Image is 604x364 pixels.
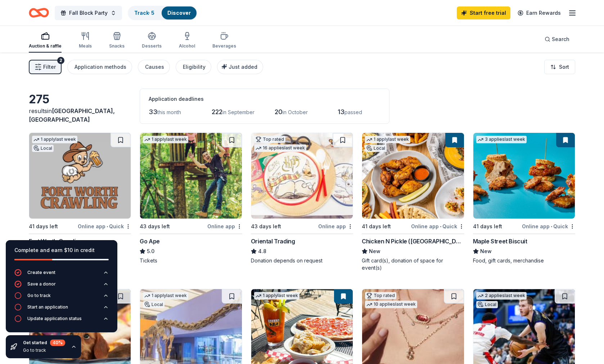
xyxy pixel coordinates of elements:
div: Complete and earn $10 in credit [14,246,109,255]
span: in September [222,109,254,115]
div: Maple Street Biscuit [473,237,527,246]
div: Local [365,145,387,152]
div: Local [143,301,164,308]
span: 13 [338,108,344,116]
div: Get started [23,340,65,346]
button: Auction & raffle [29,29,62,53]
span: Sort [559,63,569,71]
img: Image for Oriental Trading [251,133,353,219]
span: Just added [229,64,257,70]
span: 20 [275,108,283,116]
span: • [107,224,108,229]
div: Save a donor [27,281,56,287]
img: Image for Maple Street Biscuit [473,133,575,219]
div: Oriental Trading [251,237,295,246]
div: Alcohol [179,43,195,49]
div: 1 apply last week [254,292,299,300]
a: Start free trial [457,6,510,19]
div: 1 apply last week [143,136,188,143]
button: Save a donor [14,280,109,292]
div: Causes [145,63,164,71]
div: 1 apply last week [143,292,188,300]
div: 43 days left [251,222,281,231]
button: Desserts [142,29,162,53]
div: Go Ape [140,237,160,246]
button: Start an application [14,304,109,315]
button: Sort [544,60,575,74]
button: Search [539,32,575,46]
div: Create event [27,270,55,275]
div: 275 [29,92,131,107]
div: Online app [207,222,242,231]
span: in [29,107,115,123]
span: New [480,247,492,256]
div: Update application status [27,316,82,322]
a: Image for Oriental TradingTop rated16 applieslast week43 days leftOnline appOriental Trading4.8Do... [251,132,353,264]
button: Meals [79,29,92,53]
div: Top rated [365,292,396,299]
div: 2 [57,57,64,64]
button: Fall Block Party [55,6,122,20]
span: this month [157,109,181,115]
div: results [29,107,131,124]
div: Local [476,301,498,308]
div: 41 days left [473,222,502,231]
span: New [369,247,380,256]
span: Search [552,35,569,44]
div: 1 apply last week [365,136,410,143]
div: Chicken N Pickle ([GEOGRAPHIC_DATA]) [362,237,464,246]
div: 2 applies last week [476,292,527,300]
div: Food, gift cards, merchandise [473,257,575,264]
button: Eligibility [176,60,211,74]
span: [GEOGRAPHIC_DATA], [GEOGRAPHIC_DATA] [29,107,115,123]
div: Online app Quick [522,222,575,231]
div: 1 apply last week [32,136,77,143]
a: Earn Rewards [513,6,565,19]
div: Auction & raffle [29,43,62,49]
button: Go to track [14,292,109,304]
div: Meals [79,43,92,49]
div: 41 days left [29,222,58,231]
a: Image for Fort Worth Crawling1 applylast weekLocal41 days leftOnline app•QuickFort Worth Crawling... [29,132,131,264]
span: 5.0 [147,247,154,256]
span: • [551,224,552,229]
button: Just added [217,60,263,74]
span: • [440,224,441,229]
div: 40 % [50,340,65,346]
a: Image for Chicken N Pickle (Grand Prairie)1 applylast weekLocal41 days leftOnline app•QuickChicke... [362,132,464,271]
button: Filter2 [29,60,62,74]
img: Image for Go Ape [140,133,242,219]
div: Start an application [27,304,68,310]
button: Application methods [67,60,132,74]
span: 4.8 [258,247,266,256]
span: passed [344,109,362,115]
button: Beverages [212,29,236,53]
div: Go to track [23,347,65,353]
div: Desserts [142,43,162,49]
div: Application deadlines [149,95,380,103]
a: Image for Go Ape1 applylast week43 days leftOnline appGo Ape5.0Tickets [140,132,242,264]
div: Gift card(s), donation of space for event(s) [362,257,464,271]
div: Online app [318,222,353,231]
div: Local [32,145,54,152]
div: 10 applies last week [365,301,417,308]
a: Track· 5 [134,10,154,16]
button: Create event [14,269,109,280]
div: 3 applies last week [476,136,527,143]
button: Track· 5Discover [128,6,197,20]
span: 222 [212,108,222,116]
a: Home [29,4,49,21]
span: Filter [43,63,56,71]
span: Fall Block Party [69,9,108,17]
button: Alcohol [179,29,195,53]
img: Image for Chicken N Pickle (Grand Prairie) [362,133,464,219]
div: 43 days left [140,222,170,231]
div: Snacks [109,43,125,49]
button: Causes [138,60,170,74]
span: 33 [149,108,157,116]
a: Image for Maple Street Biscuit3 applieslast week41 days leftOnline app•QuickMaple Street BiscuitN... [473,132,575,264]
a: Discover [167,10,191,16]
div: Go to track [27,293,51,298]
div: Beverages [212,43,236,49]
div: Online app Quick [78,222,131,231]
